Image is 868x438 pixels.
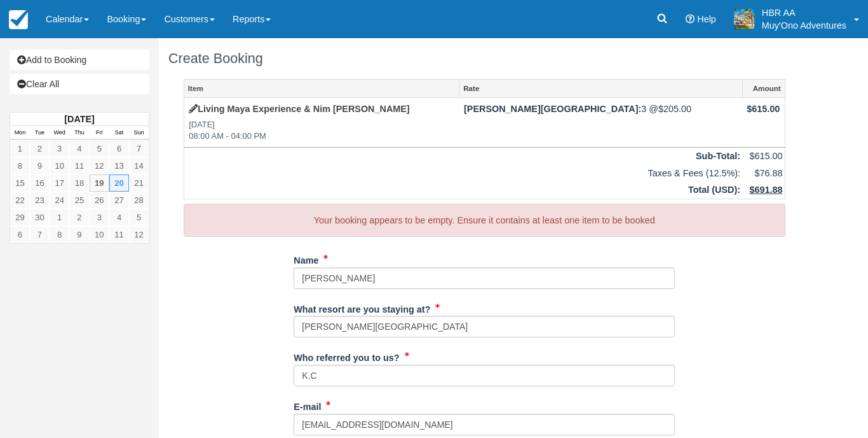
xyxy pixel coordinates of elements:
[90,157,109,174] a: 12
[743,80,785,97] a: Amount
[184,80,459,97] a: Item
[90,126,109,140] th: Fri
[10,192,30,209] a: 22
[294,347,399,365] label: Who referred you to us?
[189,119,454,143] em: [DATE] 08:00 AM - 04:00 PM
[30,126,50,140] th: Tue
[90,174,109,192] a: 19
[129,157,149,174] a: 14
[129,192,149,209] a: 28
[464,104,641,114] strong: Hopkins Bay Resort
[30,192,50,209] a: 23
[754,168,782,178] span: $76.88
[762,19,846,32] p: Muy'Ono Adventures
[50,209,69,226] a: 1
[459,98,742,148] td: 3 @
[50,140,69,157] a: 3
[109,226,129,243] a: 11
[50,157,69,174] a: 10
[747,104,780,114] span: $615.00
[10,74,149,94] a: Clear All
[168,51,801,66] h1: Create Booking
[69,174,89,192] a: 18
[294,250,318,267] label: Name
[30,226,50,243] a: 7
[30,174,50,192] a: 16
[294,396,321,414] label: E-mail
[90,209,109,226] a: 3
[184,204,785,237] p: Your booking appears to be empty. Ensure it contains at least one item to be booked
[10,157,30,174] a: 8
[697,14,716,24] span: Help
[50,192,69,209] a: 24
[184,165,743,182] td: Taxes & Fees (12.5%):
[50,226,69,243] a: 8
[294,299,430,316] label: What resort are you staying at?
[749,151,782,161] span: $615.00
[69,226,89,243] a: 9
[10,126,30,140] th: Mon
[762,6,846,19] p: HBR AA
[129,126,149,140] th: Sun
[9,10,28,29] img: checkfront-main-nav-mini-logo.png
[50,174,69,192] a: 17
[129,174,149,192] a: 21
[10,226,30,243] a: 6
[69,209,89,226] a: 2
[30,140,50,157] a: 2
[10,209,30,226] a: 29
[50,126,69,140] th: Wed
[686,15,695,24] i: Help
[109,140,129,157] a: 6
[129,140,149,157] a: 7
[90,226,109,243] a: 10
[658,104,691,114] span: $205.00
[129,226,149,243] a: 12
[69,192,89,209] a: 25
[30,209,50,226] a: 30
[69,157,89,174] a: 11
[696,151,740,161] strong: Sub-Total:
[10,50,149,70] a: Add to Booking
[688,185,740,195] strong: Total ( ):
[749,185,782,195] span: $691.88
[109,174,129,192] a: 20
[734,9,754,29] img: A20
[90,140,109,157] a: 5
[10,140,30,157] a: 1
[69,126,89,140] th: Thu
[109,209,129,226] a: 4
[10,174,30,192] a: 15
[129,209,149,226] a: 5
[109,157,129,174] a: 13
[30,157,50,174] a: 9
[90,192,109,209] a: 26
[459,80,742,97] a: Rate
[189,104,409,114] a: Living Maya Experience & Nim [PERSON_NAME]
[715,185,734,195] span: USD
[69,140,89,157] a: 4
[64,114,94,124] strong: [DATE]
[109,192,129,209] a: 27
[109,126,129,140] th: Sat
